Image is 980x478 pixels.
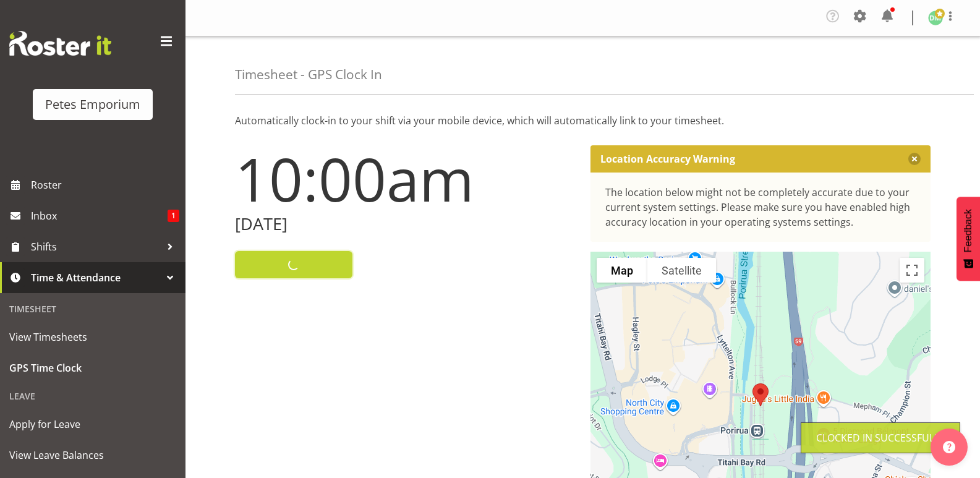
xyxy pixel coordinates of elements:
[31,207,168,225] span: Inbox
[816,430,945,445] div: Clocked in Successfully
[9,328,176,346] span: View Timesheets
[647,258,716,283] button: Show satellite imagery
[957,197,980,281] button: Feedback - Show survey
[9,359,176,377] span: GPS Time Clock
[235,113,931,128] p: Automatically clock-in to your shift via your mobile device, which will automatically link to you...
[3,440,182,471] a: View Leave Balances
[31,237,161,256] span: Shifts
[3,352,182,383] a: GPS Time Clock
[3,383,182,409] div: Leave
[3,296,182,322] div: Timesheet
[963,209,974,252] span: Feedback
[235,145,576,212] h1: 10:00am
[597,258,647,283] button: Show street map
[235,67,382,82] h4: Timesheet - GPS Clock In
[9,446,176,464] span: View Leave Balances
[928,11,943,25] img: david-mcauley697.jpg
[31,176,179,194] span: Roster
[31,268,161,287] span: Time & Attendance
[3,322,182,352] a: View Timesheets
[3,409,182,440] a: Apply for Leave
[605,185,916,229] div: The location below might not be completely accurate due to your current system settings. Please m...
[600,153,735,165] p: Location Accuracy Warning
[168,210,179,222] span: 1
[9,31,111,56] img: Rosterit website logo
[235,215,576,234] h2: [DATE]
[908,153,921,165] button: Close message
[900,258,924,283] button: Toggle fullscreen view
[45,95,140,114] div: Petes Emporium
[9,415,176,433] span: Apply for Leave
[943,441,955,453] img: help-xxl-2.png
